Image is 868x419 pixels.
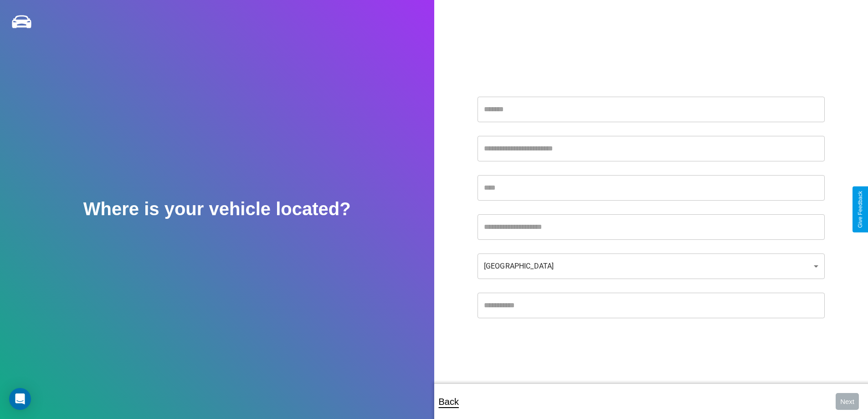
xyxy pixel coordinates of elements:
[439,393,459,410] p: Back
[83,199,351,219] h2: Where is your vehicle located?
[857,191,863,228] div: Give Feedback
[836,393,859,410] button: Next
[478,253,825,279] div: [GEOGRAPHIC_DATA]
[9,388,31,410] div: Open Intercom Messenger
